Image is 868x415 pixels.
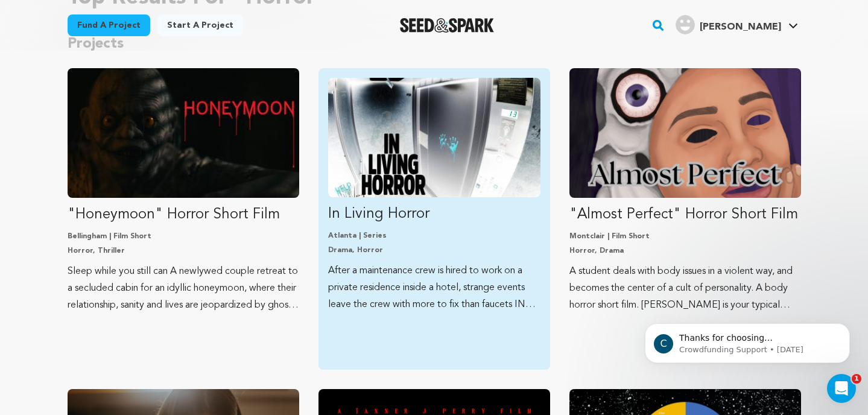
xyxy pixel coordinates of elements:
p: Atlanta | Series [328,231,540,241]
iframe: Intercom notifications message [627,298,868,382]
p: Sleep while you still can A newlywed couple retreat to a secluded cabin for an idyllic honeymoon,... [68,263,299,314]
a: Start a project [157,14,243,36]
a: Fund a project [68,14,150,36]
span: Freeman M.'s Profile [673,13,800,38]
p: After a maintenance crew is hired to work on a private residence inside a hotel, strange events l... [328,262,540,313]
p: A student deals with body issues in a violent way, and becomes the center of a cult of personalit... [569,263,801,314]
p: Montclair | Film Short [569,232,801,241]
img: Seed&Spark Logo Dark Mode [400,18,495,33]
span: [PERSON_NAME] [700,22,781,32]
iframe: Intercom live chat [827,374,856,403]
p: "Almost Perfect" Horror Short Film [569,205,801,224]
div: Freeman M.'s Profile [676,15,781,34]
p: "Honeymoon" Horror Short Film [68,205,299,224]
a: Fund &quot;Almost Perfect&quot; Horror Short Film [569,68,801,314]
a: Freeman M.'s Profile [673,13,800,34]
a: Seed&Spark Homepage [400,18,495,33]
p: Bellingham | Film Short [68,232,299,241]
a: Fund &quot;Honeymoon&quot; Horror Short Film [68,68,299,314]
p: Horror, Thriller [68,246,299,256]
p: In Living Horror [328,204,540,224]
p: Horror, Drama [569,246,801,256]
span: 1 [852,374,861,384]
a: Fund In Living Horror [328,78,540,313]
p: Drama, Horror [328,246,540,255]
img: user.png [676,15,695,34]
